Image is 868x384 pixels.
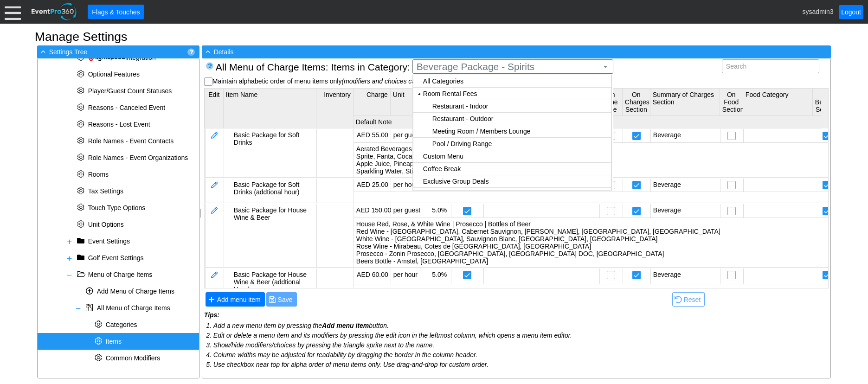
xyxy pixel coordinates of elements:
[354,204,391,218] td: AED 150.00
[88,104,166,111] span: Reasons - Canceled Event
[354,179,391,192] td: AED 25.00
[216,62,410,73] div: : Items in Category:
[88,70,140,78] span: Optional Features
[234,131,314,146] div: Basic Package for Soft Drinks
[415,62,600,71] span: Beverage Package - Spirits
[214,48,234,56] span: Details
[97,288,174,295] span: Add Menu of Charge Items
[97,304,170,312] span: All Menu of Charge Items
[463,271,473,281] input: Current rate = 10.0%
[391,129,428,142] td: per guest
[839,5,863,19] a: Logout
[205,179,224,203] td: Edit this item
[226,91,314,126] div: Item Name
[432,140,609,147] div: Pool / Driving Range
[90,7,141,17] span: Flags & Touches
[391,179,428,192] td: per hour
[207,91,221,126] div: Edit
[204,59,829,86] div: Maintain alphabetic order of menu items only
[803,7,834,15] span: sysadmin3
[39,47,47,56] span: -
[724,60,748,73] span: Search
[682,295,703,304] span: Reset
[88,171,109,178] span: Rooms
[88,187,123,195] span: Tax Settings
[269,294,295,304] span: Save
[204,311,219,319] span: Tips:
[650,179,720,192] td: Beverage
[205,129,224,177] td: Edit this item
[412,74,613,192] div: Beverage Package - Spirits
[88,237,130,245] span: Event Settings
[354,129,391,142] td: AED 55.00
[625,91,648,113] div: On Charges Section
[88,221,124,228] span: Unit Options
[205,204,224,267] td: Edit this item
[216,62,326,72] span: All Menu of Charge Items
[432,128,609,135] div: Meeting Room / Members Lounge
[276,295,295,304] span: Save
[391,204,428,218] td: per guest
[354,269,391,284] td: AED 60.00
[428,269,451,284] td: 5.0%
[88,137,174,145] span: Role Names - Event Contacts
[423,77,609,85] div: All Categories
[463,207,473,217] input: Current rate = 10.0%
[90,7,141,17] span: Flags & Touches
[415,62,609,71] span: Beverage Package - Spirits
[423,90,609,97] div: Room Rental Fees
[432,102,609,110] div: Restaurant - Indoor
[653,91,717,113] div: Summary of Charges Section
[234,206,314,221] div: Basic Package for House Wine & Beer
[88,271,153,278] span: Menu of Charge Items
[234,181,314,196] div: Basic Package for Soft Drinks (addtional hour)
[423,153,609,160] div: Custom Menu
[35,31,833,43] h1: Manage Settings
[650,269,720,284] td: Beverage
[213,350,829,360] li: Column widths may be adjusted for readability by dragging the border in the column header.
[341,77,511,85] span: (modifiers and choices can be ordered in menu item editor)
[5,4,21,20] div: Menu: Click or 'Crtl+M' to toggle menu open/close
[88,87,172,95] span: Player/Guest Count Statuses
[213,321,829,331] li: Add a new menu item by pressing the button.
[204,47,212,56] span: -
[215,295,263,304] span: Add menu item
[412,74,613,192] div: dijit_layout_ContentPane_6
[675,294,703,304] span: Reset
[106,354,160,362] span: Common Modifiers
[88,154,188,161] span: Role Names - Event Organizations
[428,204,451,218] td: 5.0%
[650,129,720,142] td: Beverage
[356,91,388,113] div: Charge
[393,91,425,113] div: Unit
[205,269,224,296] td: Edit this item
[88,254,144,262] span: Golf Event Settings
[106,321,137,328] span: Categories
[319,91,351,126] div: Inventory
[815,91,838,113] div: On Beverage Section
[746,91,810,113] div: Food Category
[88,121,150,128] span: Reasons - Lost Event
[322,322,369,329] b: Add menu item
[30,1,78,22] img: EventPro360
[650,204,720,218] td: Beverage
[88,204,145,211] span: Touch Type Options
[213,340,829,350] li: Show/hide modifiers/choices by pressing the triangle sprite next to the name.
[234,271,314,293] div: Basic Package for House Wine & Beer (addtional Hour)
[602,91,620,113] div: On Time Line
[106,338,122,345] span: Items
[208,294,263,304] span: Add menu item
[213,360,829,370] li: Use checkbox near top for alpha order of menu items only. Use drag-and-drop for custom order.
[49,48,88,56] span: Settings Tree
[432,115,609,122] div: Restaurant - Outdoor
[391,269,428,284] td: per hour
[213,331,829,340] li: Edit or delete a menu item and its modifiers by pressing the edit icon in the leftmost column, wh...
[423,165,609,173] div: Coffee Break
[423,178,609,185] div: Exclusive Group Deals
[722,91,740,113] div: On Food Section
